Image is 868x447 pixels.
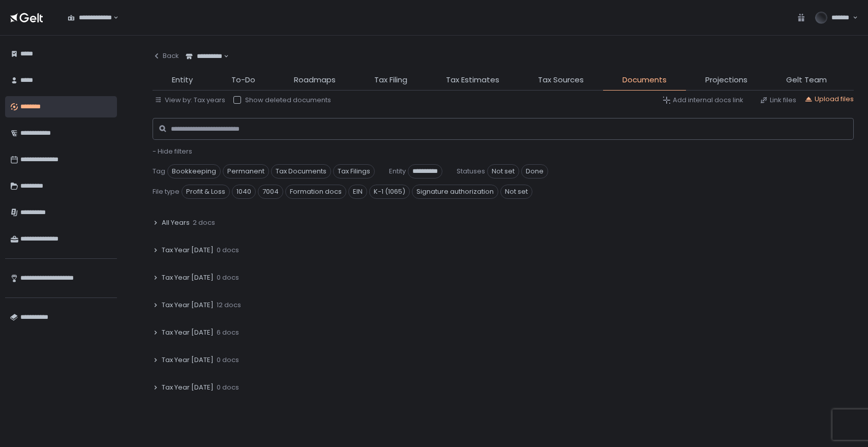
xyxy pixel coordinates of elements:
[487,164,519,178] span: Not set
[389,167,406,176] span: Entity
[153,51,179,61] div: Back
[369,185,410,199] span: K-1 (1065)
[446,74,499,86] span: Tax Estimates
[294,74,336,86] span: Roadmaps
[172,74,193,86] span: Entity
[217,246,239,255] span: 0 docs
[804,95,854,104] button: Upload files
[153,187,179,196] span: File type
[457,167,485,176] span: Statuses
[223,164,269,178] span: Permanent
[232,185,256,199] span: 1040
[153,46,179,66] button: Back
[162,383,214,392] span: Tax Year [DATE]
[162,355,214,365] span: Tax Year [DATE]
[760,96,796,105] button: Link files
[112,13,112,23] input: Search for option
[412,185,498,199] span: Signature authorization
[61,7,118,28] div: Search for option
[500,185,532,199] span: Not set
[162,246,214,255] span: Tax Year [DATE]
[333,164,375,178] span: Tax Filings
[217,301,241,310] span: 12 docs
[193,218,215,227] span: 2 docs
[153,167,165,176] span: Tag
[217,273,239,282] span: 0 docs
[521,164,548,178] span: Done
[231,74,255,86] span: To-Do
[538,74,584,86] span: Tax Sources
[153,147,192,156] button: - Hide filters
[271,164,331,178] span: Tax Documents
[217,328,239,337] span: 6 docs
[622,74,667,86] span: Documents
[162,328,214,337] span: Tax Year [DATE]
[182,185,230,199] span: Profit & Loss
[258,185,283,199] span: 7004
[179,46,229,67] div: Search for option
[705,74,747,86] span: Projections
[222,51,223,62] input: Search for option
[285,185,346,199] span: Formation docs
[663,96,743,105] button: Add internal docs link
[162,218,190,227] span: All Years
[217,355,239,365] span: 0 docs
[374,74,407,86] span: Tax Filing
[162,273,214,282] span: Tax Year [DATE]
[217,383,239,392] span: 0 docs
[786,74,827,86] span: Gelt Team
[162,301,214,310] span: Tax Year [DATE]
[167,164,221,178] span: Bookkeeping
[348,185,367,199] span: EIN
[155,96,225,105] button: View by: Tax years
